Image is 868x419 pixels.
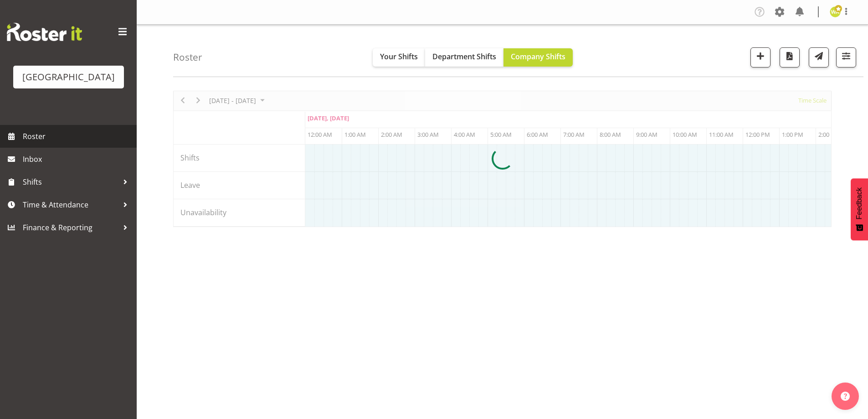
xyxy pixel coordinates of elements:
img: wendy-auld9530.jpg [830,6,841,17]
span: Inbox [23,152,132,166]
button: Download a PDF of the roster according to the set date range. [780,47,800,67]
button: Feedback - Show survey [851,178,868,240]
h4: Roster [173,52,202,62]
span: Roster [23,129,132,143]
span: Time & Attendance [23,198,118,212]
span: Company Shifts [511,52,565,62]
span: Your Shifts [380,52,418,62]
button: Department Shifts [425,48,503,67]
button: Your Shifts [373,48,425,67]
img: help-xxl-2.png [841,392,850,401]
img: Rosterit website logo [7,23,82,41]
span: Feedback [855,187,863,219]
button: Send a list of all shifts for the selected filtered period to all rostered employees. [809,47,829,67]
span: Shifts [23,175,118,189]
button: Filter Shifts [836,47,856,67]
button: Company Shifts [503,48,573,67]
button: Add a new shift [750,47,770,67]
div: [GEOGRAPHIC_DATA] [22,70,115,84]
span: Department Shifts [432,52,496,62]
span: Finance & Reporting [23,221,118,234]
